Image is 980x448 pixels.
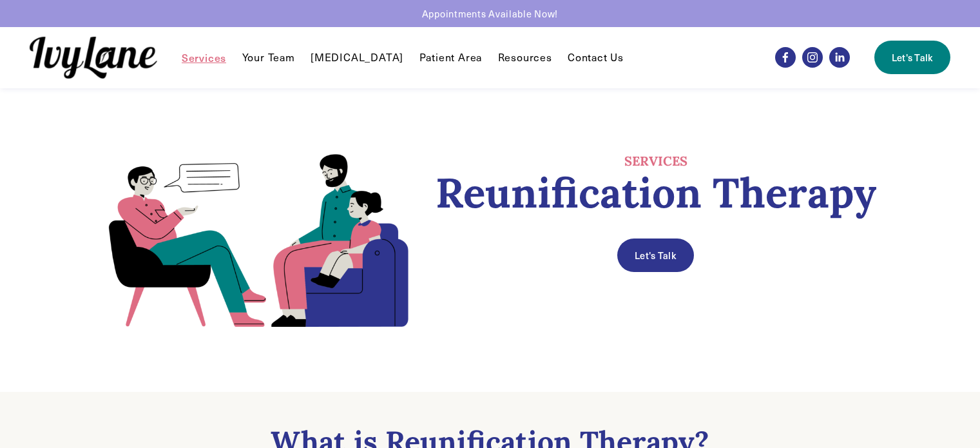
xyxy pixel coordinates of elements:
a: Let's Talk [617,239,693,272]
h4: SERVICES [435,153,877,170]
a: folder dropdown [182,50,226,65]
a: Let's Talk [874,41,950,74]
span: Services [182,51,226,64]
a: Your Team [242,50,295,65]
a: [MEDICAL_DATA] [311,50,403,65]
span: Resources [498,51,552,64]
a: LinkedIn [829,47,850,68]
a: Instagram [802,47,823,68]
img: Ivy Lane Counseling &mdash; Therapy that works for you [30,37,157,79]
a: folder dropdown [498,50,552,65]
a: Contact Us [568,50,624,65]
a: Facebook [775,47,796,68]
h1: Reunification Therapy [435,170,877,217]
a: Patient Area [419,50,483,65]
